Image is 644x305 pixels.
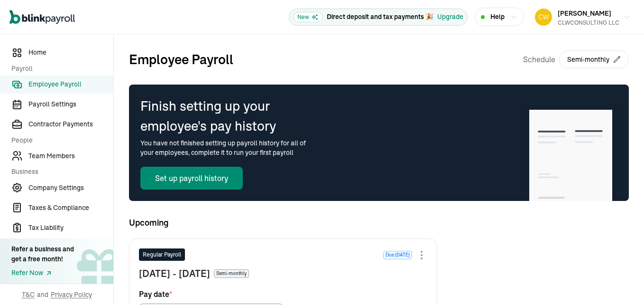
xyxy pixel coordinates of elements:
span: Help [490,12,505,22]
button: Semi-monthly [559,50,629,68]
button: [PERSON_NAME]CLWCONSULTING LLC [531,5,635,29]
span: Home [28,48,113,57]
iframe: Chat Widget [597,259,644,305]
button: Help [475,8,524,26]
span: Taxes & Compliance [28,203,113,213]
span: Semi-monthly [214,269,249,278]
nav: Global [9,3,75,31]
span: Payroll [11,64,108,74]
span: Contractor Payments [28,119,113,129]
div: CLWCONSULTING LLC [558,19,619,27]
span: [DATE] - [DATE] [139,267,210,281]
h2: Employee Payroll [129,49,233,69]
span: Regular Payroll [143,250,181,259]
a: Refer Now [11,268,74,278]
span: Team Members [28,151,113,161]
span: T&C [22,290,35,299]
span: Business [11,167,108,177]
span: [PERSON_NAME] [558,9,611,18]
span: You have not finished setting up payroll history for all of your employees, complete it to run yo... [140,136,316,157]
span: Finish setting up your employee's pay history [140,96,296,136]
span: Upcoming [129,216,629,229]
span: Due [DATE] [383,251,412,259]
span: Company Settings [28,183,113,193]
span: Tax Liability [28,223,113,233]
span: People [11,135,108,145]
span: Privacy Policy [51,290,92,299]
div: Schedule [523,49,629,69]
span: Pay date [139,288,172,300]
p: Direct deposit and tax payments 🎉 [327,12,433,22]
button: Upgrade [437,12,463,22]
span: New [293,12,323,22]
button: Set up payroll history [140,167,243,190]
span: Payroll Settings [28,99,113,109]
div: Refer a business and get a free month! [11,244,74,264]
span: Employee Payroll [28,79,113,89]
